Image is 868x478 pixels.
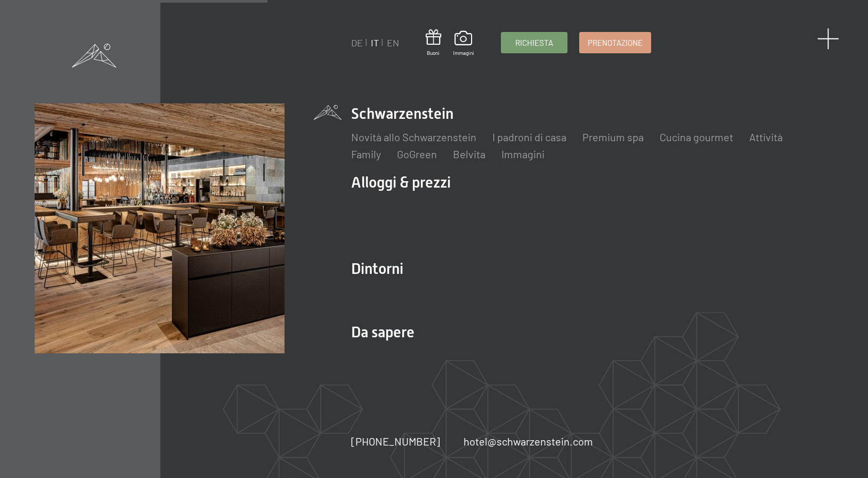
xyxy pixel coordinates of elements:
[660,131,733,143] a: Cucina gourmet
[351,148,381,160] a: Family
[501,148,545,160] a: Immagini
[371,37,379,48] a: IT
[351,131,476,143] a: Novità allo Schwarzenstein
[426,49,441,56] span: Buoni
[387,37,399,48] a: EN
[453,148,485,160] a: Belvita
[464,434,593,449] a: hotel@schwarzenstein.com
[749,131,783,143] a: Attività
[453,49,474,56] span: Immagini
[582,131,644,143] a: Premium spa
[515,37,553,48] span: Richiesta
[492,131,566,143] a: I padroni di casa
[397,148,437,160] a: GoGreen
[588,37,643,48] span: Prenotazione
[501,33,567,53] a: Richiesta
[453,31,474,56] a: Immagini
[426,29,441,56] a: Buoni
[351,434,440,449] a: [PHONE_NUMBER]
[580,33,651,53] a: Prenotazione
[351,435,440,448] span: [PHONE_NUMBER]
[351,37,363,48] a: DE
